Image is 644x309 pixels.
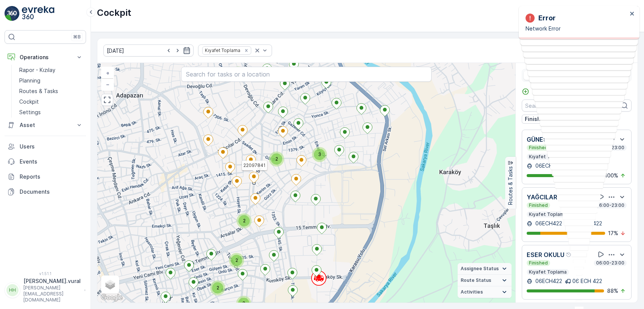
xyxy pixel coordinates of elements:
[528,202,549,208] p: Finished
[23,285,81,303] p: [PERSON_NAME][EMAIL_ADDRESS][DOMAIN_NAME]
[102,276,118,293] a: Layers
[19,77,40,84] p: Planning
[23,277,81,285] p: [PERSON_NAME].vural
[607,287,618,295] p: 88 %
[527,250,564,259] p: ESER OKULU
[528,154,567,160] p: Kıyafet Toplama
[525,115,556,123] p: Finished (3)
[605,172,618,179] p: 100 %
[229,253,244,268] div: 2
[528,269,567,275] p: Kıyafet Toplama
[5,271,86,276] span: v 1.51.1
[217,285,219,291] span: 2
[522,115,559,124] button: Finished (3)
[526,25,627,32] p: Network Error
[181,67,432,82] input: Search for tasks or a location
[318,151,321,157] span: 3
[210,280,225,295] div: 2
[20,121,71,129] p: Asset
[235,257,238,263] span: 2
[103,44,194,57] input: dd/mm/yyyy
[99,293,124,303] img: Google
[534,220,562,227] p: 06ECH422
[566,252,572,258] div: Help Tooltip Icon
[527,135,558,144] p: GÜNEŞLER
[528,211,567,217] p: Kıyafet Toplama
[106,81,110,87] span: −
[275,156,278,162] span: 2
[461,266,499,272] span: Assignee Status
[312,147,327,162] div: 3
[16,86,86,96] a: Routes & Tasks
[243,218,246,223] span: 2
[5,169,86,184] a: Reports
[5,184,86,199] a: Documents
[16,65,86,75] a: Rapor - Kızılay
[99,293,124,303] a: Open this area in Google Maps (opens a new window)
[20,173,83,181] p: Reports
[237,213,252,228] div: 2
[73,34,81,40] p: ⌘B
[102,79,113,90] a: Zoom Out
[5,154,86,169] a: Events
[22,6,54,21] img: logo_light-DOdMpM7g.png
[242,300,245,306] span: 3
[203,47,241,54] div: Kıyafet Toplama
[461,277,491,283] span: Route Status
[5,6,20,21] img: logo
[106,70,109,76] span: +
[20,158,83,165] p: Events
[20,54,71,61] p: Operations
[5,118,86,133] button: Asset
[458,263,512,275] summary: Assignee Status
[538,13,556,23] p: Error
[608,229,618,237] p: 17 %
[595,260,625,266] p: 06:00-23:00
[5,139,86,154] a: Users
[19,87,58,95] p: Routes & Tasks
[269,151,284,167] div: 2
[19,109,41,116] p: Settings
[528,260,549,266] p: Finished
[5,50,86,65] button: Operations
[16,107,86,118] a: Settings
[231,66,246,81] div: 2
[572,277,602,285] p: 06 ECH 422
[522,99,632,112] input: Search Routes
[102,67,113,79] a: Zoom In
[20,143,83,150] p: Users
[528,145,549,151] p: Finished
[16,75,86,86] a: Planning
[458,286,512,298] summary: Activities
[458,275,512,286] summary: Route Status
[5,277,86,303] button: HH[PERSON_NAME].vural[PERSON_NAME][EMAIL_ADDRESS][DOMAIN_NAME]
[20,188,83,196] p: Documents
[242,47,251,54] div: Remove Kıyafet Toplama
[527,193,557,202] p: YAĞCILAR
[461,289,483,295] span: Activities
[19,98,39,106] p: Cockpit
[19,66,55,74] p: Rapor - Kızılay
[534,162,562,170] p: 06ECH422
[534,277,562,285] p: 06ECH422
[6,284,18,296] div: HH
[507,167,514,205] p: Routes & Tasks
[522,88,579,95] a: Add Ad Hoc Route
[595,202,625,208] p: 06:00-23:00
[97,7,131,19] p: Cockpit
[16,96,86,107] a: Cockpit
[630,11,635,18] button: close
